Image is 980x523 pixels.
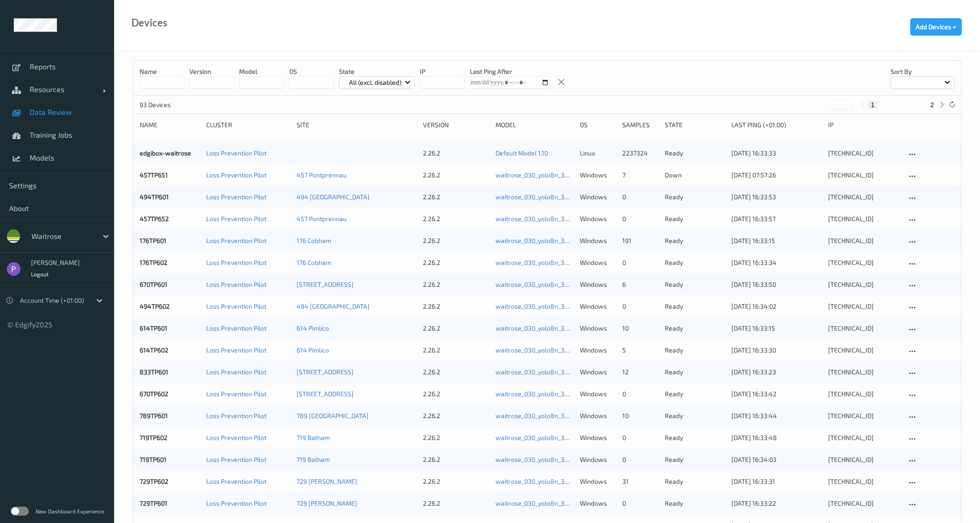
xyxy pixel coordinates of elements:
[622,192,658,202] div: 0
[828,302,900,311] div: [TECHNICAL_ID]
[731,433,822,442] div: [DATE] 16:33:48
[206,280,266,288] a: Loss Prevention Pilot
[731,302,822,311] div: [DATE] 16:34:02
[470,67,550,76] p: Last Ping After
[495,412,599,419] a: waitrose_030_yolo8n_384_9_07_25
[297,280,354,288] a: [STREET_ADDRESS]
[731,455,822,464] div: [DATE] 16:34:03
[297,193,370,201] a: 494 [GEOGRAPHIC_DATA]
[297,346,329,354] a: 614 Pimlico
[206,324,266,332] a: Loss Prevention Pilot
[580,302,616,311] p: windows
[420,67,464,76] p: IP
[731,192,822,202] div: [DATE] 16:33:53
[131,18,167,27] div: Devices
[622,389,658,399] div: 0
[731,258,822,267] div: [DATE] 16:33:34
[731,236,822,245] div: [DATE] 16:33:15
[868,101,877,109] button: 1
[423,433,489,442] div: 2.26.2
[580,389,616,399] p: windows
[495,368,599,376] a: waitrose_030_yolo8n_384_9_07_25
[622,324,658,333] div: 10
[665,389,725,399] p: ready
[665,302,725,311] p: ready
[297,302,370,310] a: 494 [GEOGRAPHIC_DATA]
[665,149,725,158] p: ready
[731,214,822,223] div: [DATE] 16:33:57
[910,18,962,36] button: Add Devices +
[206,346,266,354] a: Loss Prevention Pilot
[423,455,489,464] div: 2.26.2
[665,499,725,508] p: ready
[140,67,184,76] p: Name
[580,346,616,355] p: windows
[495,390,599,398] a: waitrose_030_yolo8n_384_9_07_25
[495,280,599,288] a: waitrose_030_yolo8n_384_9_07_25
[731,411,822,420] div: [DATE] 16:33:44
[828,368,900,377] div: [TECHNICAL_ID]
[206,149,266,157] a: Loss Prevention Pilot
[665,324,725,333] p: ready
[828,171,900,180] div: [TECHNICAL_ID]
[622,368,658,377] div: 12
[580,236,616,245] p: windows
[580,192,616,202] p: windows
[828,149,900,158] div: [TECHNICAL_ID]
[297,412,369,419] a: 789 [GEOGRAPHIC_DATA]
[828,214,900,223] div: [TECHNICAL_ID]
[731,280,822,289] div: [DATE] 16:33:50
[297,237,331,244] a: 176 Cobham
[297,324,329,332] a: 614 Pimlico
[580,280,616,289] p: windows
[622,149,658,158] div: 2237324
[423,120,489,129] div: version
[140,456,167,463] a: 719TP601
[140,280,167,288] a: 670TP601
[665,120,725,129] div: State
[580,499,616,508] p: windows
[206,215,266,223] a: Loss Prevention Pilot
[206,171,266,179] a: Loss Prevention Pilot
[206,237,266,244] a: Loss Prevention Pilot
[665,411,725,420] p: ready
[289,67,334,76] p: OS
[423,280,489,289] div: 2.26.2
[665,214,725,223] p: ready
[495,434,599,441] a: waitrose_030_yolo8n_384_9_07_25
[828,324,900,333] div: [TECHNICAL_ID]
[580,368,616,377] p: windows
[580,214,616,223] p: windows
[828,346,900,355] div: [TECHNICAL_ID]
[665,368,725,377] p: ready
[140,302,170,310] a: 494TP602
[731,368,822,377] div: [DATE] 16:33:23
[140,477,168,485] a: 729TP602
[731,171,822,180] div: [DATE] 07:57:26
[423,258,489,267] div: 2.26.2
[495,302,599,310] a: waitrose_030_yolo8n_384_9_07_25
[828,455,900,464] div: [TECHNICAL_ID]
[828,120,900,129] div: ip
[140,149,191,157] a: edgibox-waitrose
[140,100,208,109] p: 93 Devices
[423,411,489,420] div: 2.26.2
[423,346,489,355] div: 2.26.2
[495,237,599,244] a: waitrose_030_yolo8n_384_9_07_25
[239,67,284,76] p: model
[665,236,725,245] p: ready
[297,390,354,398] a: [STREET_ADDRESS]
[622,236,658,245] div: 191
[140,120,200,129] div: Name
[828,280,900,289] div: [TECHNICAL_ID]
[495,215,599,223] a: waitrose_030_yolo8n_384_9_07_25
[423,192,489,202] div: 2.26.2
[828,258,900,267] div: [TECHNICAL_ID]
[206,368,266,376] a: Loss Prevention Pilot
[423,171,489,180] div: 2.26.2
[140,171,168,179] a: 457TP651
[495,171,599,179] a: waitrose_030_yolo8n_384_9_07_25
[495,259,599,266] a: waitrose_030_yolo8n_384_9_07_25
[622,302,658,311] div: 0
[622,499,658,508] div: 0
